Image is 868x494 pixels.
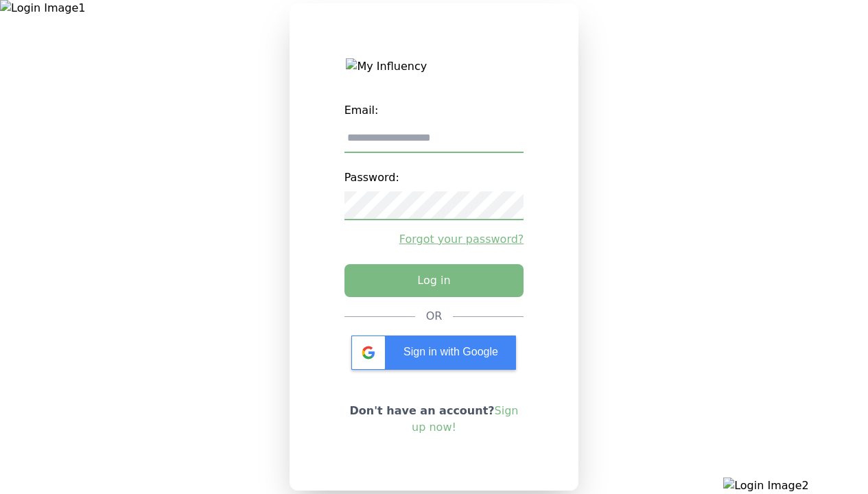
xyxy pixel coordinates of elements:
[344,97,524,124] label: Email:
[344,403,524,436] p: Don't have an account?
[351,336,516,370] div: Sign in with Google
[344,231,524,248] a: Forgot your password?
[344,164,524,191] label: Password:
[403,346,498,357] span: Sign in with Google
[344,264,524,297] button: Log in
[723,478,868,494] img: Login Image2
[346,58,521,75] img: My Influency
[426,308,443,325] div: OR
